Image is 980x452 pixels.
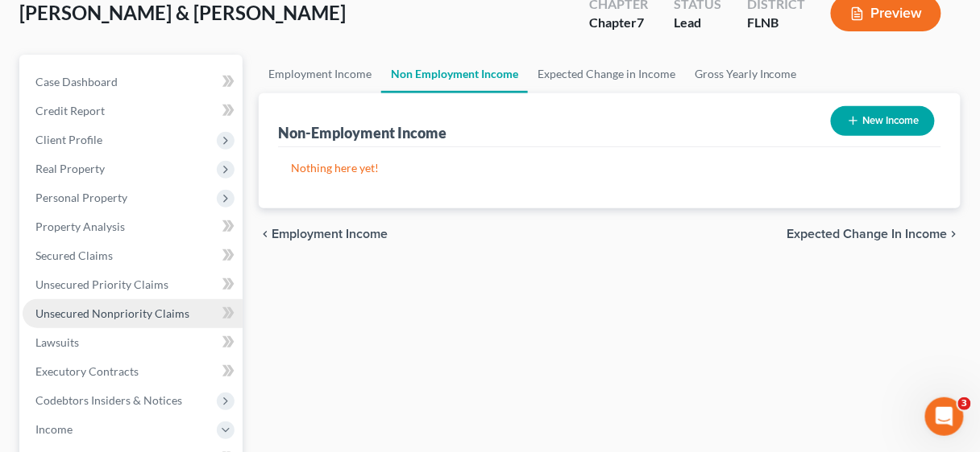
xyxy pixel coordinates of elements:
[381,55,528,93] a: Non Employment Income
[272,228,388,240] span: Employment Income
[23,97,243,125] a: Credit Report
[35,422,73,436] span: Income
[23,212,243,241] a: Property Analysis
[23,241,243,270] a: Secured Claims
[637,14,644,30] span: 7
[35,220,125,233] span: Property Analysis
[35,75,118,88] span: Case Dashboard
[925,397,964,436] iframe: Intercom live chat
[35,277,168,291] span: Unsecured Priority Claims
[259,228,388,240] button: chevron_left Employment Income
[35,191,127,204] span: Personal Property
[23,68,243,97] a: Case Dashboard
[674,14,721,32] div: Lead
[685,55,807,93] a: Gross Yearly Income
[948,228,961,240] i: chevron_right
[787,228,948,240] span: Expected Change in Income
[23,299,243,328] a: Unsecured Nonpriority Claims
[35,133,102,146] span: Client Profile
[23,328,243,357] a: Lawsuits
[259,55,381,93] a: Employment Income
[831,106,935,136] button: New Income
[958,397,971,410] span: 3
[35,162,105,175] span: Real Property
[35,306,189,320] span: Unsecured Nonpriority Claims
[278,123,446,142] div: Non-Employment Income
[35,364,139,378] span: Executory Contracts
[259,228,272,240] i: chevron_left
[787,228,961,240] button: Expected Change in Income chevron_right
[23,270,243,299] a: Unsecured Priority Claims
[19,1,346,24] span: [PERSON_NAME] & [PERSON_NAME]
[291,160,928,176] p: Nothing here yet!
[35,249,113,262] span: Secured Claims
[35,393,182,407] span: Codebtors Insiders & Notices
[23,357,243,386] a: Executory Contracts
[35,335,79,349] span: Lawsuits
[589,14,648,32] div: Chapter
[528,55,685,93] a: Expected Change in Income
[35,104,105,117] span: Credit Report
[747,14,805,32] div: FLNB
